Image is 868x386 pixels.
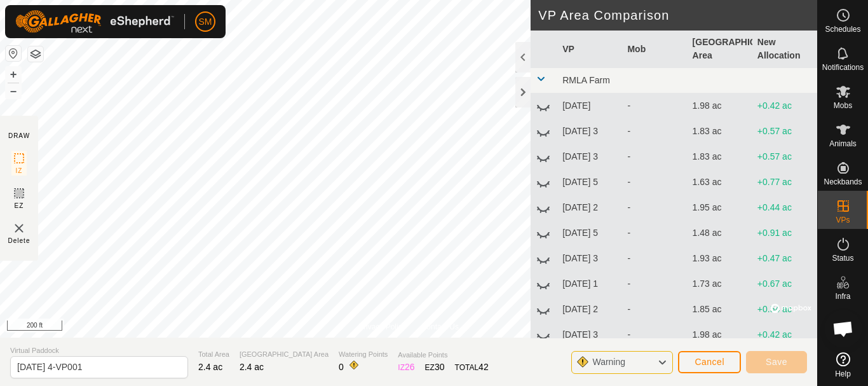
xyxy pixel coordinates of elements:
[405,362,415,372] span: 26
[358,321,406,333] a: Privacy Policy
[627,125,682,138] div: -
[240,362,264,372] span: 2.4 ac
[557,93,622,119] td: [DATE]
[752,297,817,322] td: +0.54 ac
[398,350,488,361] span: Available Points
[339,349,388,360] span: Watering Points
[28,46,43,62] button: Map Layers
[688,119,752,144] td: 1.83 ac
[15,10,174,33] img: Gallagher Logo
[622,31,687,68] th: Mob
[752,246,817,272] td: +0.47 ac
[627,226,682,240] div: -
[6,46,21,61] button: Reset Map
[678,351,741,373] button: Cancel
[822,64,864,71] span: Notifications
[627,328,682,341] div: -
[557,246,622,272] td: [DATE] 3
[688,297,752,322] td: 1.85 ac
[752,93,817,119] td: +0.42 ac
[835,293,850,300] span: Infra
[752,170,817,195] td: +0.77 ac
[557,322,622,348] td: [DATE] 3
[752,195,817,221] td: +0.44 ac
[752,31,817,68] th: New Allocation
[557,170,622,195] td: [DATE] 5
[752,272,817,297] td: +0.67 ac
[562,75,610,85] span: RMLA Farm
[6,83,21,99] button: –
[688,246,752,272] td: 1.93 ac
[688,170,752,195] td: 1.63 ac
[627,303,682,316] div: -
[8,131,30,141] div: DRAW
[825,25,860,33] span: Schedules
[198,362,222,372] span: 2.4 ac
[834,102,852,109] span: Mobs
[15,201,24,210] span: EZ
[746,351,807,373] button: Save
[752,322,817,348] td: +0.42 ac
[557,31,622,68] th: VP
[688,144,752,170] td: 1.83 ac
[627,277,682,291] div: -
[240,349,329,360] span: [GEOGRAPHIC_DATA] Area
[752,221,817,246] td: +0.91 ac
[688,93,752,119] td: 1.98 ac
[592,357,625,367] span: Warning
[688,322,752,348] td: 1.98 ac
[6,67,21,82] button: +
[421,321,459,333] a: Contact Us
[688,272,752,297] td: 1.73 ac
[557,195,622,221] td: [DATE] 2
[824,178,862,186] span: Neckbands
[818,347,868,383] a: Help
[627,176,682,189] div: -
[688,195,752,221] td: 1.95 ac
[832,254,853,262] span: Status
[557,297,622,322] td: [DATE] 2
[627,99,682,113] div: -
[478,362,489,372] span: 42
[829,140,857,148] span: Animals
[752,119,817,144] td: +0.57 ac
[199,15,212,29] span: SM
[627,150,682,163] div: -
[752,144,817,170] td: +0.57 ac
[435,362,445,372] span: 30
[198,349,229,360] span: Total Area
[557,144,622,170] td: [DATE] 3
[627,252,682,265] div: -
[10,345,188,356] span: Virtual Paddock
[627,201,682,214] div: -
[688,221,752,246] td: 1.48 ac
[557,221,622,246] td: [DATE] 5
[695,357,724,367] span: Cancel
[557,119,622,144] td: [DATE] 3
[8,236,31,245] span: Delete
[836,216,850,224] span: VPs
[398,361,414,374] div: IZ
[11,221,27,236] img: VP
[688,31,752,68] th: [GEOGRAPHIC_DATA] Area
[538,8,817,23] h2: VP Area Comparison
[455,361,489,374] div: TOTAL
[425,361,445,374] div: EZ
[766,357,787,367] span: Save
[339,362,344,372] span: 0
[557,272,622,297] td: [DATE] 1
[16,166,23,176] span: IZ
[835,370,851,378] span: Help
[824,310,862,348] div: Open chat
